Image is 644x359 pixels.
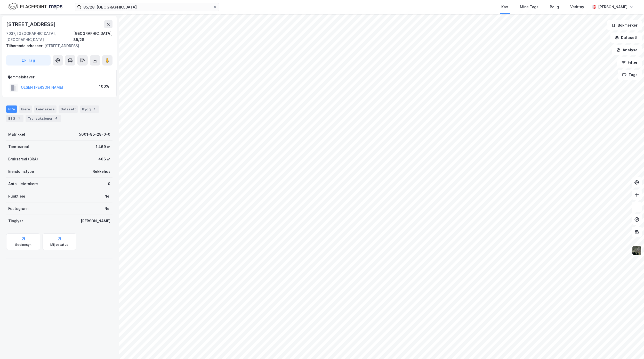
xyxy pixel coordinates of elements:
[6,55,51,66] button: Tag
[79,131,110,137] div: 5001-85-28-0-0
[104,206,110,212] div: Nei
[50,243,68,247] div: Miljøstatus
[8,168,34,175] div: Eiendomstype
[26,115,61,122] div: Transaksjoner
[612,45,642,55] button: Analyse
[54,116,59,121] div: 4
[6,74,112,80] div: Hjemmelshaver
[520,4,538,10] div: Mine Tags
[92,107,97,112] div: 1
[99,83,109,89] div: 100%
[8,131,25,137] div: Matrikkel
[6,30,73,43] div: 7037, [GEOGRAPHIC_DATA], [GEOGRAPHIC_DATA]
[570,4,584,10] div: Verktøy
[550,4,559,10] div: Bolig
[96,144,110,150] div: 1 469 ㎡
[8,181,38,187] div: Antall leietakere
[93,168,110,175] div: Rekkehus
[632,246,642,255] img: 9k=
[618,334,644,359] iframe: Chat Widget
[81,218,110,224] div: [PERSON_NAME]
[8,193,25,199] div: Punktleie
[6,20,57,28] div: [STREET_ADDRESS]
[80,105,99,113] div: Bygg
[8,206,28,212] div: Festegrunn
[19,105,32,113] div: Eiere
[6,105,17,113] div: Info
[607,20,642,30] button: Bokmerker
[59,105,78,113] div: Datasett
[6,115,23,122] div: ESG
[501,4,509,10] div: Kart
[81,3,213,11] input: Søk på adresse, matrikkel, gårdeiere, leietakere eller personer
[618,70,642,80] button: Tags
[8,156,38,162] div: Bruksareal (BRA)
[15,243,32,247] div: Geoinnsyn
[6,44,44,48] span: Tilhørende adresser:
[598,4,627,10] div: [PERSON_NAME]
[8,2,62,11] img: logo.f888ab2527a4732fd821a326f86c7f29.svg
[8,218,23,224] div: Tinglyst
[8,144,29,150] div: Tomteareal
[16,116,21,121] div: 1
[104,193,110,199] div: Nei
[34,105,57,113] div: Leietakere
[73,30,112,43] div: [GEOGRAPHIC_DATA], 85/28
[6,43,108,49] div: [STREET_ADDRESS]
[618,334,644,359] div: Kontrollprogram for chat
[108,181,110,187] div: 0
[98,156,110,162] div: 406 ㎡
[610,32,642,43] button: Datasett
[617,57,642,68] button: Filter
